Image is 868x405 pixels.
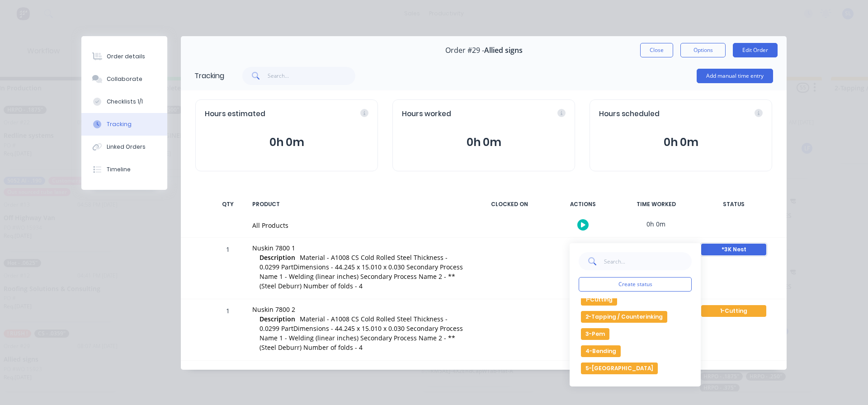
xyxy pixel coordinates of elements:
button: Close [640,43,673,57]
button: 1-Cutting [581,294,617,306]
button: Timeline [81,158,167,181]
button: Edit Order [733,43,778,57]
span: Allied signs [484,46,523,55]
div: Order details [107,52,145,61]
button: *3K Nest [701,243,767,256]
div: 0h 0m [622,214,690,234]
div: 1 [214,301,241,360]
div: ACTIONS [549,195,617,214]
button: Tracking [81,113,167,136]
span: Description [259,253,295,262]
div: 1 [214,239,241,299]
button: 3-Pem [581,328,609,340]
div: QTY [214,195,241,214]
button: Add manual time entry [697,69,773,83]
span: Hours worked [402,109,451,119]
div: All Products [252,221,465,230]
div: Tracking [107,120,132,128]
div: Collaborate [107,75,142,83]
span: Order #29 - [445,46,484,55]
button: 4-Bending [581,345,621,357]
div: Nuskin 7800 1 [252,243,465,253]
div: 1-Cutting [701,305,766,317]
button: Order details [81,45,167,68]
button: Checklists 1/1 [81,90,167,113]
span: Description [259,314,295,324]
span: Material - A1008 CS Cold Rolled Steel Thickness - 0.0299 PartDimensions - 44.245 x 15.010 x 0.030... [259,315,463,352]
button: 1-Cutting [701,305,767,317]
div: PRODUCT [247,195,470,214]
div: Tracking [194,71,224,81]
div: Checklists 1/1 [107,98,143,106]
div: Linked Orders [107,143,146,151]
button: 2-Tapping / Counterinking [581,311,667,323]
button: 5-[GEOGRAPHIC_DATA] [581,363,658,374]
div: TIME WORKED [622,195,690,214]
div: 0h 0m [622,238,690,258]
span: Hours estimated [205,109,265,119]
button: Options [680,43,726,57]
div: CLOCKED ON [476,195,543,214]
div: Nuskin 7800 2 [252,305,465,314]
button: 0h 0m [402,134,566,151]
span: Material - A1008 CS Cold Rolled Steel Thickness - 0.0299 PartDimensions - 44.245 x 15.010 x 0.030... [259,253,463,290]
button: Linked Orders [81,136,167,158]
div: STATUS [695,195,772,214]
div: Timeline [107,165,131,174]
button: Create status [579,277,692,292]
div: *3K Nest [701,244,766,255]
button: 0h 0m [205,134,368,151]
span: Hours scheduled [599,109,660,119]
input: Search... [604,252,692,270]
input: Search... [268,67,356,85]
button: Collaborate [81,68,167,90]
button: 0h 0m [599,134,763,151]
